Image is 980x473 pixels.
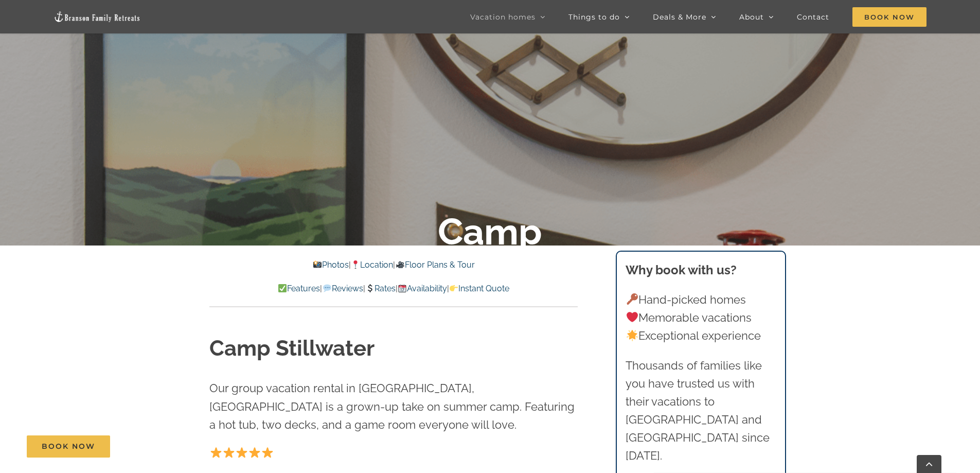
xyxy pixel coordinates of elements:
p: Thousands of families like you have trusted us with their vacations to [GEOGRAPHIC_DATA] and [GEO... [626,357,776,465]
span: Deals & More [653,13,706,21]
p: | | | | [209,282,578,295]
a: Photos [313,260,349,270]
a: Features [278,284,320,293]
p: | | [209,258,578,272]
a: Reviews [322,284,363,293]
a: Book Now [27,435,110,458]
img: 💬 [323,284,331,292]
img: ❤️ [627,311,638,323]
span: Contact [797,13,829,21]
span: Book Now [42,442,95,451]
img: 📍 [351,260,360,269]
img: ✅ [278,284,287,292]
a: Location [351,260,393,270]
img: Branson Family Retreats Logo [54,11,141,23]
h3: Why book with us? [626,261,776,279]
img: 🌟 [627,330,638,341]
span: Book Now [852,7,926,27]
a: Availability [398,284,447,293]
span: About [739,13,764,21]
a: Rates [365,284,396,293]
span: Vacation homes [470,13,536,21]
h1: Camp Stillwater [209,334,578,364]
img: 📸 [313,260,322,269]
img: 💲 [366,284,374,292]
img: 📆 [398,284,406,292]
img: 🎥 [396,260,404,269]
img: 👉 [450,284,458,292]
p: Hand-picked homes Memorable vacations Exceptional experience [626,291,776,345]
a: Floor Plans & Tour [395,260,474,270]
span: Our group vacation rental in [GEOGRAPHIC_DATA], [GEOGRAPHIC_DATA] is a grown-up take on summer ca... [209,381,575,431]
a: Instant Quote [449,284,509,293]
b: Camp Stillwater [405,209,576,297]
img: 🔑 [627,293,638,305]
span: Things to do [568,13,620,21]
